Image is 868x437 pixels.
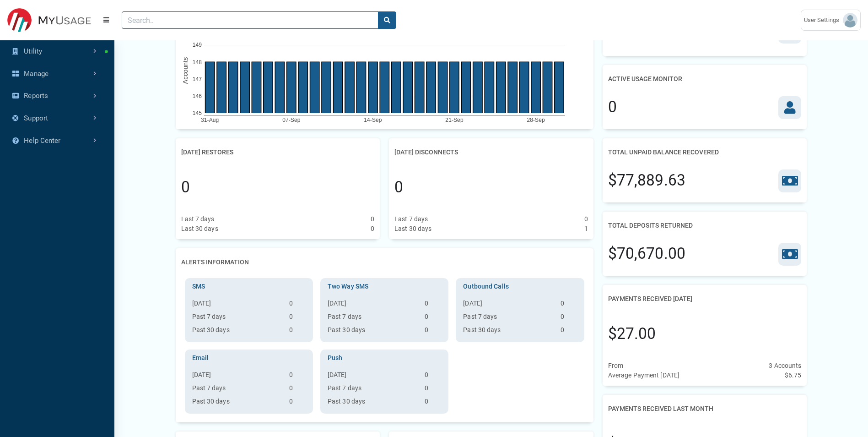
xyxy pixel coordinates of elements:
div: 1 [584,224,588,234]
div: Last 30 days [394,224,431,234]
h2: Active Usage Monitor [608,71,682,87]
td: 0 [421,370,445,383]
h3: Push [324,353,445,363]
th: Past 7 days [459,312,556,325]
th: [DATE] [459,299,556,312]
div: 0 [394,176,403,199]
button: Menu [98,12,114,28]
h3: SMS [189,282,309,291]
h3: Email [189,353,309,363]
div: 0 [181,176,190,199]
td: 0 [286,325,309,339]
th: Past 30 days [189,325,286,339]
td: 0 [557,325,581,339]
td: 0 [286,299,309,312]
th: [DATE] [324,299,421,312]
div: $70,670.00 [608,242,685,265]
div: Last 7 days [181,214,215,224]
h2: Alerts Information [181,254,249,271]
h2: Payments Received Last Month [608,400,713,417]
div: Last 30 days [181,224,218,234]
button: search [378,11,396,29]
a: User Settings [801,10,861,31]
td: 0 [286,383,309,397]
div: 3 Accounts [769,361,801,371]
th: Past 7 days [324,312,421,325]
th: Past 7 days [189,312,286,325]
span: User Settings [804,16,843,25]
h2: Payments Received [DATE] [608,290,692,307]
td: 0 [421,299,445,312]
h2: [DATE] Disconnects [394,144,458,161]
div: $27.00 [608,322,656,345]
td: 0 [286,397,309,410]
img: ESITESTV3 Logo [7,8,91,33]
div: $6.75 [785,371,802,380]
div: From [608,361,623,371]
h3: Outbound Calls [459,282,580,291]
td: 0 [286,312,309,325]
th: [DATE] [189,370,286,383]
div: 0 [584,214,588,224]
div: Last 7 days [394,214,428,224]
th: Past 7 days [324,383,421,397]
div: Average Payment [DATE] [608,371,679,380]
td: 0 [421,312,445,325]
h3: Two Way SMS [324,282,445,291]
div: $77,889.63 [608,169,685,192]
td: 0 [557,299,581,312]
td: 0 [421,397,445,410]
th: Past 30 days [189,397,286,410]
div: 0 [608,96,617,119]
td: 0 [421,383,445,397]
th: Past 7 days [189,383,286,397]
h2: [DATE] Restores [181,144,233,161]
th: Past 30 days [324,325,421,339]
input: Search [122,11,378,29]
th: [DATE] [324,370,421,383]
td: 0 [286,370,309,383]
div: 0 [371,224,374,234]
h2: Total Deposits Returned [608,217,693,234]
h2: Total Unpaid Balance Recovered [608,144,719,161]
th: Past 30 days [459,325,556,339]
th: Past 30 days [324,397,421,410]
td: 0 [557,312,581,325]
div: 0 [371,214,374,224]
td: 0 [421,325,445,339]
th: [DATE] [189,299,286,312]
